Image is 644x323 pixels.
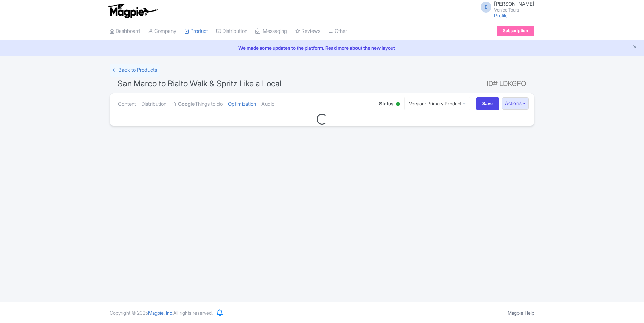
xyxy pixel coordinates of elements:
[110,22,140,41] a: Dashboard
[255,22,287,41] a: Messaging
[502,97,529,110] button: Actions
[508,310,534,316] a: Magpie Help
[184,22,208,41] a: Product
[497,26,534,36] a: Subscription
[487,77,526,90] span: ID# LDKGFO
[148,310,173,316] span: Magpie, Inc.
[172,93,223,115] a: GoogleThings to do
[228,93,256,115] a: Optimization
[632,44,637,51] button: Close announcement
[476,97,500,110] input: Save
[494,13,508,18] a: Profile
[118,93,136,115] a: Content
[118,79,281,88] span: San Marco to Rialto Walk & Spritz Like a Local
[379,100,393,107] span: Status
[141,93,166,115] a: Distribution
[328,22,347,41] a: Other
[494,1,534,7] span: [PERSON_NAME]
[106,3,159,18] img: logo-ab69f6fb50320c5b225c76a69d11143b.png
[395,99,401,110] div: Active
[106,309,217,316] div: Copyright © 2025 All rights reserved.
[481,2,491,13] span: E
[216,22,247,41] a: Distribution
[148,22,176,41] a: Company
[261,93,274,115] a: Audio
[404,97,470,110] a: Version: Primary Product
[295,22,320,41] a: Reviews
[178,100,195,108] strong: Google
[110,64,160,77] a: ← Back to Products
[477,1,534,12] a: E [PERSON_NAME] Venice Tours
[4,44,640,51] a: We made some updates to the platform. Read more about the new layout
[494,8,534,12] small: Venice Tours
